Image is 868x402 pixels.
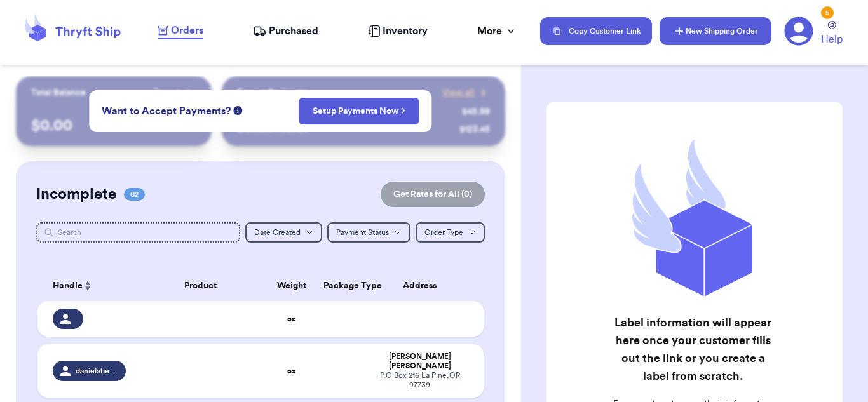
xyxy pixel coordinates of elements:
[36,184,116,204] h2: Incomplete
[383,23,428,39] span: Inventory
[369,23,428,39] a: Inventory
[102,104,231,119] span: Want to Accept Payments?
[821,32,843,47] span: Help
[299,98,419,124] button: Setup Payments Now
[287,315,295,323] strong: oz
[416,222,485,243] button: Order Type
[53,279,83,293] span: Handle
[336,229,389,236] span: Payment Status
[237,86,308,99] p: Recent Payments
[363,271,484,301] th: Address
[154,86,181,99] span: Payout
[31,116,196,136] p: $ 0.00
[133,271,268,301] th: Product
[371,371,468,390] div: P.O Box 216 La Pine , OR 97739
[268,271,316,301] th: Weight
[660,17,771,45] button: New Shipping Order
[611,314,775,385] h2: Label information will appear here once your customer fills out the link or you create a label fr...
[253,23,318,39] a: Purchased
[477,23,517,39] div: More
[171,23,203,38] span: Orders
[784,17,813,46] a: 5
[821,6,834,19] div: 5
[287,367,295,375] strong: oz
[327,222,410,243] button: Payment Status
[154,86,196,99] a: Payout
[31,86,86,99] p: Total Balance
[821,21,843,47] a: Help
[462,105,490,118] div: $ 45.99
[76,366,118,376] span: danielabenitezz
[381,182,485,207] button: Get Rates for All (0)
[442,86,490,99] a: View all
[540,17,652,45] button: Copy Customer Link
[83,278,93,293] button: Sort ascending
[424,229,463,236] span: Order Type
[36,222,240,243] input: Search
[124,188,145,201] span: 02
[158,23,203,39] a: Orders
[269,23,318,39] span: Purchased
[245,222,322,243] button: Date Created
[313,105,406,117] a: Setup Payments Now
[459,123,490,136] div: $ 123.45
[371,352,468,371] div: [PERSON_NAME] [PERSON_NAME]
[442,86,475,99] span: View all
[316,271,364,301] th: Package Type
[254,229,301,236] span: Date Created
